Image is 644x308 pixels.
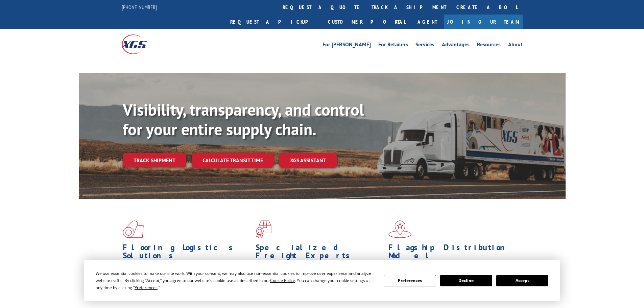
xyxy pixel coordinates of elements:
[411,15,444,29] a: Agent
[123,153,186,167] a: Track shipment
[84,260,560,301] div: Cookie Consent Prompt
[496,275,548,286] button: Accept
[323,42,371,49] a: For [PERSON_NAME]
[323,15,411,29] a: Customer Portal
[256,243,383,263] h1: Specialized Freight Experts
[442,42,470,49] a: Advantages
[192,153,274,168] a: Calculate transit time
[508,42,523,49] a: About
[122,4,157,10] a: [PHONE_NUMBER]
[378,42,408,49] a: For Retailers
[415,42,434,49] a: Services
[270,278,295,283] span: Cookie Policy
[440,275,492,286] button: Decline
[96,270,376,291] div: We use essential cookies to make our site work. With your consent, we may also use non-essential ...
[123,220,144,238] img: xgs-icon-total-supply-chain-intelligence-red
[477,42,501,49] a: Resources
[384,275,436,286] button: Preferences
[256,220,271,238] img: xgs-icon-focused-on-flooring-red
[225,15,323,29] a: Request a pickup
[444,15,523,29] a: Join Our Team
[123,99,364,140] b: Visibility, transparency, and control for your entire supply chain.
[135,285,158,290] span: Preferences
[123,243,251,263] h1: Flooring Logistics Solutions
[388,243,516,263] h1: Flagship Distribution Model
[279,153,337,168] a: XGS ASSISTANT
[388,220,412,238] img: xgs-icon-flagship-distribution-model-red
